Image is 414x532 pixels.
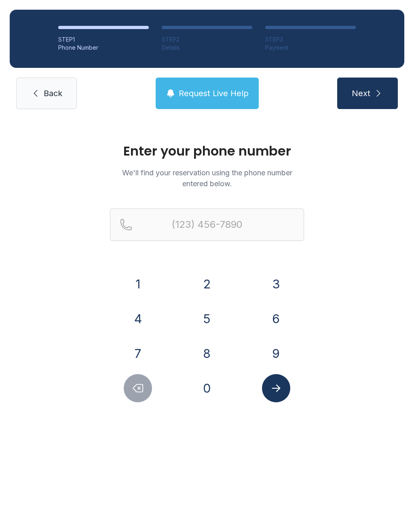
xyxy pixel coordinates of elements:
[262,305,290,333] button: 6
[110,208,304,241] input: Reservation phone number
[193,270,221,298] button: 2
[193,374,221,402] button: 0
[352,88,370,99] span: Next
[193,339,221,368] button: 8
[265,36,356,44] div: STEP 3
[124,270,152,298] button: 1
[262,270,290,298] button: 3
[110,167,304,189] p: We'll find your reservation using the phone number entered below.
[262,339,290,368] button: 9
[265,44,356,52] div: Payment
[193,305,221,333] button: 5
[124,305,152,333] button: 4
[44,88,62,99] span: Back
[179,88,249,99] span: Request Live Help
[162,44,252,52] div: Details
[124,374,152,402] button: Delete number
[58,36,149,44] div: STEP 1
[124,339,152,368] button: 7
[162,36,252,44] div: STEP 2
[110,145,304,158] h1: Enter your phone number
[262,374,290,402] button: Submit lookup form
[58,44,149,52] div: Phone Number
